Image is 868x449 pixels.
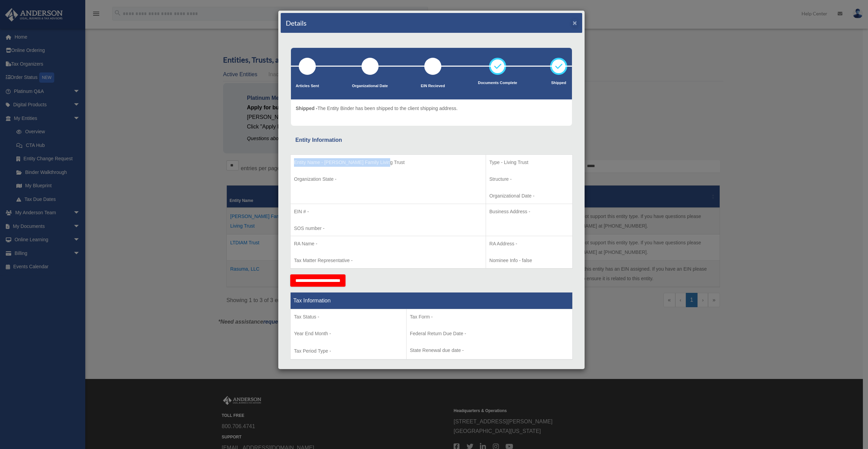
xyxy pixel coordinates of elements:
[295,135,568,145] div: Entity Information
[489,192,569,200] p: Organizational Date -
[286,18,307,28] h4: Details
[352,83,388,90] p: Organizational Date
[294,175,482,183] p: Organization State -
[489,256,569,265] p: Nominee Info - false
[294,240,482,248] p: RA Name -
[550,80,567,86] p: Shipped
[291,292,573,309] th: Tax Information
[489,207,569,216] p: Business Address -
[573,19,577,26] button: ×
[410,329,569,338] p: Federal Return Due Date -
[294,224,482,233] p: SOS number -
[294,313,403,321] p: Tax Status -
[296,106,318,111] span: Shipped -
[294,158,482,167] p: Entity Name - [PERSON_NAME] Family Living Trust
[291,309,407,359] td: Tax Period Type -
[296,83,319,90] p: Articles Sent
[489,240,569,248] p: RA Address -
[410,313,569,321] p: Tax Form -
[421,83,445,90] p: EIN Recieved
[296,104,458,113] p: The Entity Binder has been shipped to the client shipping address.
[294,207,482,216] p: EIN # -
[489,175,569,183] p: Structure -
[478,80,517,86] p: Documents Complete
[294,256,482,265] p: Tax Matter Representative -
[489,158,569,167] p: Type - Living Trust
[410,346,569,355] p: State Renewal due date -
[294,329,403,338] p: Year End Month -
